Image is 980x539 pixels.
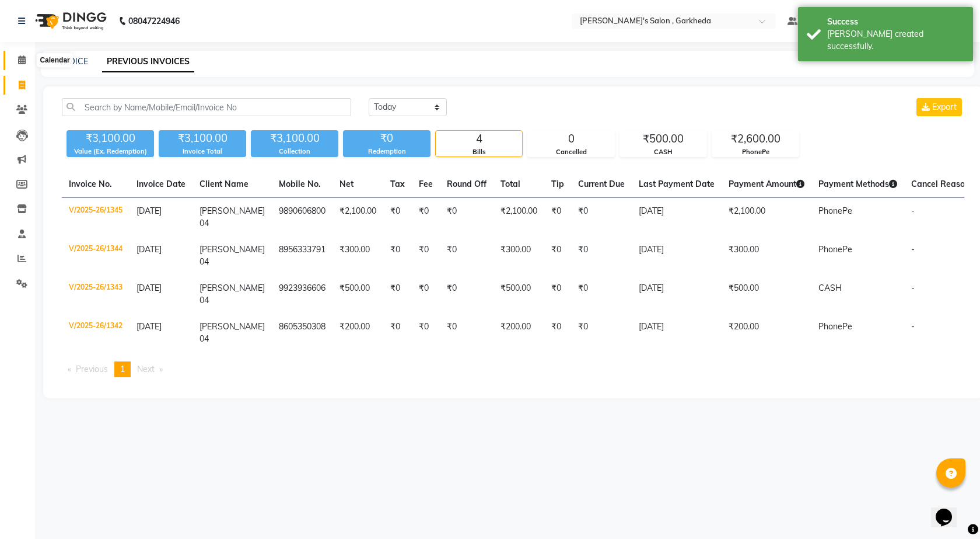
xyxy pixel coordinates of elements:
[383,314,412,352] td: ₹0
[37,53,72,67] div: Calendar
[440,314,494,352] td: ₹0
[501,179,520,189] span: Total
[818,321,852,332] span: PhonePe
[911,283,915,293] span: -
[120,364,125,374] span: 1
[272,275,332,314] td: 9923936606
[544,314,571,352] td: ₹0
[272,198,332,237] td: 9890606800
[66,147,154,157] div: Value (Ex. Redemption)
[916,98,962,116] button: Export
[722,237,811,275] td: ₹300.00
[383,198,412,237] td: ₹0
[571,198,632,237] td: ₹0
[62,98,351,116] input: Search by Name/Mobile/Email/Invoice No
[632,275,722,314] td: [DATE]
[932,102,957,112] span: Export
[818,206,852,216] span: PhonePe
[159,147,246,157] div: Invoice Total
[128,5,180,37] b: 08047224946
[102,51,194,72] a: PREVIOUS INVOICES
[412,275,440,314] td: ₹0
[722,198,811,237] td: ₹2,100.00
[494,237,544,275] td: ₹300.00
[251,147,338,157] div: Collection
[199,321,265,344] span: [PERSON_NAME] 04
[494,314,544,352] td: ₹200.00
[620,147,706,157] div: CASH
[436,131,522,147] div: 4
[251,130,338,147] div: ₹3,100.00
[544,198,571,237] td: ₹0
[578,179,625,189] span: Current Due
[544,275,571,314] td: ₹0
[62,237,129,275] td: V/2025-26/1344
[62,361,964,377] nav: Pagination
[62,314,129,352] td: V/2025-26/1342
[911,206,915,216] span: -
[827,16,964,28] div: Success
[440,275,494,314] td: ₹0
[390,179,405,189] span: Tax
[412,314,440,352] td: ₹0
[632,237,722,275] td: [DATE]
[332,275,383,314] td: ₹500.00
[62,198,129,237] td: V/2025-26/1345
[279,179,321,189] span: Mobile No.
[159,130,246,147] div: ₹3,100.00
[136,244,162,255] span: [DATE]
[818,244,852,255] span: PhonePe
[136,179,185,189] span: Invoice Date
[571,314,632,352] td: ₹0
[632,314,722,352] td: [DATE]
[30,5,110,37] img: logo
[722,275,811,314] td: ₹500.00
[136,283,162,293] span: [DATE]
[712,147,799,157] div: PhonePe
[199,244,265,267] span: [PERSON_NAME] 04
[632,198,722,237] td: [DATE]
[494,275,544,314] td: ₹500.00
[911,244,915,255] span: -
[332,198,383,237] td: ₹2,100.00
[818,179,897,189] span: Payment Methods
[137,364,155,374] span: Next
[66,130,154,147] div: ₹3,100.00
[712,131,799,147] div: ₹2,600.00
[199,179,249,189] span: Client Name
[136,206,162,216] span: [DATE]
[818,283,842,293] span: CASH
[639,179,715,189] span: Last Payment Date
[436,147,522,157] div: Bills
[332,314,383,352] td: ₹200.00
[383,275,412,314] td: ₹0
[544,237,571,275] td: ₹0
[447,179,487,189] span: Round Off
[620,131,706,147] div: ₹500.00
[528,131,614,147] div: 0
[440,198,494,237] td: ₹0
[419,179,433,189] span: Fee
[412,198,440,237] td: ₹0
[440,237,494,275] td: ₹0
[343,147,430,157] div: Redemption
[69,179,112,189] span: Invoice No.
[911,321,915,332] span: -
[571,275,632,314] td: ₹0
[272,237,332,275] td: 8956333791
[199,283,265,305] span: [PERSON_NAME] 04
[827,28,964,53] div: Bill created successfully.
[551,179,564,189] span: Tip
[722,314,811,352] td: ₹200.00
[272,314,332,352] td: 8605350308
[911,179,970,189] span: Cancel Reason
[62,275,129,314] td: V/2025-26/1343
[136,321,162,332] span: [DATE]
[729,179,804,189] span: Payment Amount
[931,492,968,527] iframe: chat widget
[571,237,632,275] td: ₹0
[412,237,440,275] td: ₹0
[199,206,265,228] span: [PERSON_NAME] 04
[339,179,353,189] span: Net
[332,237,383,275] td: ₹300.00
